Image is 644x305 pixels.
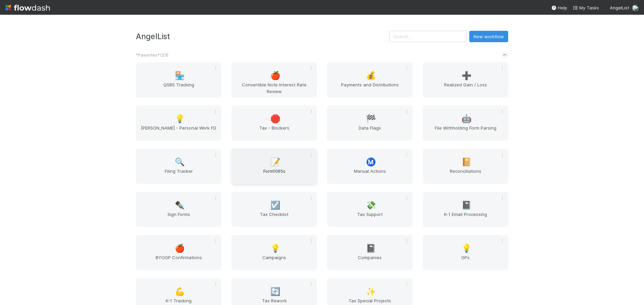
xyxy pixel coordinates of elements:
[423,192,508,227] a: 📓K-1 Email Processing
[327,235,413,270] a: 📓Companies
[330,81,410,95] span: Payments and Distributions
[330,125,410,138] span: Data Flags
[327,149,413,184] a: Ⓜ️Manual Actions
[136,52,168,58] span: *Favorites* ( 23 )
[425,81,505,95] span: Realized Gain / Loss
[573,5,599,10] span: My Tasks
[234,254,314,268] span: Campaigns
[551,4,567,11] div: Help
[175,201,185,210] span: ✒️
[5,2,50,13] img: logo-inverted-e16ddd16eac7371096b0.svg
[462,201,472,210] span: 📓
[330,211,410,224] span: Tax Support
[632,5,639,11] img: avatar_37569647-1c78-4889-accf-88c08d42a236.png
[231,192,317,227] a: ☑️Tax Checklist
[462,244,472,253] span: 💡
[462,158,472,166] span: 📔
[270,71,280,80] span: 🍎
[366,158,376,166] span: Ⓜ️
[469,31,508,42] button: New workflow
[175,158,185,166] span: 🔍
[270,244,280,253] span: 💡
[175,244,185,253] span: 🍎
[139,125,219,138] span: [PERSON_NAME] - Personal Work FD
[231,235,317,270] a: 💡Campaigns
[366,115,376,123] span: 🏁
[366,71,376,80] span: 💰
[139,81,219,95] span: QSBS Tracking
[175,287,185,296] span: 💪
[425,211,505,224] span: K-1 Email Processing
[175,71,185,80] span: 🏪
[462,71,472,80] span: ➕
[234,211,314,224] span: Tax Checklist
[327,105,413,141] a: 🏁Data Flags
[136,235,221,270] a: 🍎BYOGP Confirmations
[366,201,376,210] span: 💸
[366,244,376,253] span: 📓
[139,211,219,224] span: Sign Forms
[330,254,410,268] span: Companies
[136,32,389,41] h3: AngelList
[139,254,219,268] span: BYOGP Confirmations
[136,149,221,184] a: 🔍Filing Tracker
[270,287,280,296] span: 🔄
[425,168,505,181] span: Reconciliations
[234,168,314,181] span: Form1065s
[231,62,317,97] a: 🍎Convertible Note Interest Rate Review
[231,149,317,184] a: 📝Form1065s
[330,168,410,181] span: Manual Actions
[423,105,508,141] a: 🤖File Withholding Form Parsing
[425,125,505,138] span: File Withholding Form Parsing
[136,105,221,141] a: 💡[PERSON_NAME] - Personal Work FD
[327,192,413,227] a: 💸Tax Support
[610,5,629,10] span: AngelList
[423,62,508,97] a: ➕Realized Gain / Loss
[136,62,221,97] a: 🏪QSBS Tracking
[462,115,472,123] span: 🤖
[270,201,280,210] span: ☑️
[139,168,219,181] span: Filing Tracker
[573,4,599,11] a: My Tasks
[175,115,185,123] span: 💡
[425,254,505,268] span: GPs
[366,287,376,296] span: ✨
[136,192,221,227] a: ✒️Sign Forms
[389,31,467,42] input: Search...
[423,235,508,270] a: 💡GPs
[327,62,413,97] a: 💰Payments and Distributions
[423,149,508,184] a: 📔Reconciliations
[270,115,280,123] span: 🛑
[234,81,314,95] span: Convertible Note Interest Rate Review
[270,158,280,166] span: 📝
[234,125,314,138] span: Tax - Blockers
[231,105,317,141] a: 🛑Tax - Blockers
